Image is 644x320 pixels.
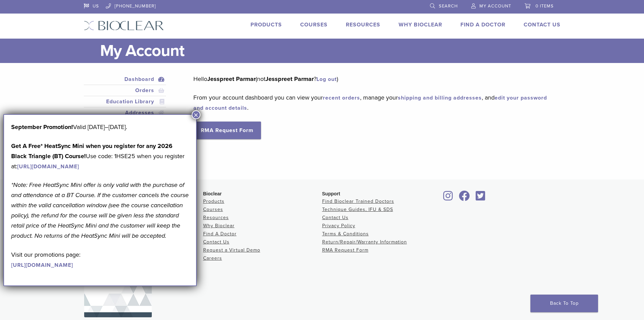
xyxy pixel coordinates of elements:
[265,75,314,83] strong: Jesspreet Parmar
[460,21,505,28] a: Find A Doctor
[346,21,380,28] a: Resources
[322,191,340,196] span: Support
[11,123,73,131] b: September Promotion!
[322,247,368,253] a: RMA Request Form
[192,110,200,119] button: Close
[398,94,482,101] a: shipping and billing addresses
[203,207,223,212] a: Courses
[85,109,165,117] a: Addresses
[474,195,488,201] a: Bioclear
[84,74,166,160] nav: Account pages
[11,181,189,239] em: *Note: Free HeatSync Mini offer is only valid with the purchase of and attendance at a BT Course....
[399,21,442,28] a: Why Bioclear
[193,122,261,139] a: RMA Request Form
[316,76,337,83] a: Log out
[300,21,328,28] a: Courses
[17,163,79,170] a: [URL][DOMAIN_NAME]
[85,98,165,106] a: Education Library
[203,255,222,261] a: Careers
[251,21,282,28] a: Products
[322,223,355,229] a: Privacy Policy
[322,239,407,245] a: Return/Repair/Warranty Information
[457,195,472,201] a: Bioclear
[530,295,598,312] a: Back To Top
[11,250,189,270] p: Visit our promotions page:
[203,191,222,196] span: Bioclear
[441,195,455,201] a: Bioclear
[193,92,550,113] p: From your account dashboard you can view your , manage your , and .
[207,75,256,83] strong: Jesspreet Parmar
[439,3,458,9] span: Search
[524,21,560,28] a: Contact Us
[193,74,550,84] p: Hello (not ? )
[535,3,554,9] span: 0 items
[11,262,73,269] a: [URL][DOMAIN_NAME]
[322,215,349,220] a: Contact Us
[322,231,369,237] a: Terms & Conditions
[203,198,224,204] a: Products
[479,3,511,9] span: My Account
[11,141,189,171] p: Use code: 1HSE25 when you register at:
[84,21,164,30] img: Bioclear
[85,86,165,94] a: Orders
[322,198,394,204] a: Find Bioclear Trained Doctors
[203,247,260,253] a: Request a Virtual Demo
[323,94,360,101] a: recent orders
[11,122,189,132] p: Valid [DATE]–[DATE].
[11,142,172,160] strong: Get A Free* HeatSync Mini when you register for any 2026 Black Triangle (BT) Course!
[322,207,393,212] a: Technique Guides, IFU & SDS
[85,75,165,83] a: Dashboard
[203,215,229,220] a: Resources
[203,239,230,245] a: Contact Us
[203,231,237,237] a: Find A Doctor
[203,223,235,229] a: Why Bioclear
[100,39,560,63] h1: My Account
